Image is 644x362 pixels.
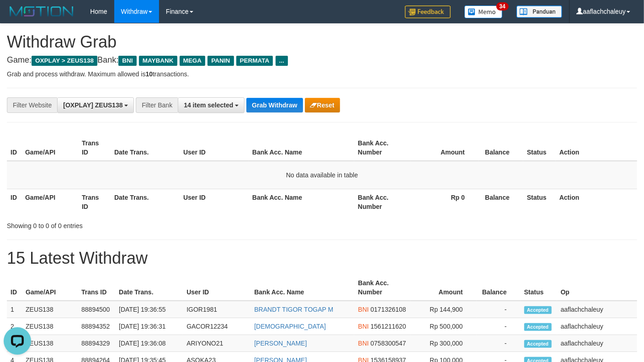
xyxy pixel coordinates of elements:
[305,98,340,112] button: Reset
[57,97,134,113] button: [OXPLAY] ZEUS138
[180,56,206,66] span: MEGA
[358,323,368,330] span: BNI
[7,33,637,51] h1: Withdraw Grab
[249,135,354,161] th: Bank Acc. Name
[557,318,637,335] td: aaflachchaleuy
[183,275,250,301] th: User ID
[22,318,78,335] td: ZEUS138
[180,189,249,215] th: User ID
[250,275,354,301] th: Bank Acc. Name
[145,70,153,78] strong: 10
[136,97,178,113] div: Filter Bank
[371,323,406,330] span: Copy 1561211620 to clipboard
[183,318,250,335] td: GACOR12234
[410,301,477,318] td: Rp 144,900
[358,306,368,313] span: BNI
[249,189,354,215] th: Bank Acc. Name
[236,56,273,66] span: PERMATA
[7,218,261,230] div: Showing 0 to 0 of 0 entries
[410,335,477,352] td: Rp 300,000
[115,301,183,318] td: [DATE] 19:36:55
[371,306,406,313] span: Copy 0171326108 to clipboard
[115,275,183,301] th: Date Trans.
[78,301,115,318] td: 88894500
[178,97,245,113] button: 14 item selected
[78,275,115,301] th: Trans ID
[477,275,521,301] th: Balance
[7,318,22,335] td: 2
[405,5,451,18] img: Feedback.jpg
[183,301,250,318] td: IGOR1981
[7,69,637,79] p: Grab and process withdraw. Maximum allowed is transactions.
[7,135,21,161] th: ID
[556,135,637,161] th: Action
[524,306,552,314] span: Accepted
[184,101,233,109] span: 14 item selected
[7,249,637,267] h1: 15 Latest Withdraw
[139,56,177,66] span: MAYBANK
[254,323,326,330] a: [DEMOGRAPHIC_DATA]
[410,275,477,301] th: Amount
[22,335,78,352] td: ZEUS138
[254,306,333,313] a: BRANDT TIGOR TOGAP M
[111,189,180,215] th: Date Trans.
[180,135,249,161] th: User ID
[63,101,122,109] span: [OXPLAY] ZEUS138
[78,135,111,161] th: Trans ID
[118,56,136,66] span: BNI
[246,98,303,112] button: Grab Withdraw
[78,335,115,352] td: 88894329
[521,275,557,301] th: Status
[411,135,479,161] th: Amount
[479,135,523,161] th: Balance
[4,4,31,31] button: Open LiveChat chat widget
[7,56,637,65] h4: Game: Bank:
[32,56,97,66] span: OXPLAY > ZEUS138
[7,301,22,318] td: 1
[556,189,637,215] th: Action
[411,189,479,215] th: Rp 0
[354,135,411,161] th: Bank Acc. Number
[358,340,368,347] span: BNI
[21,189,78,215] th: Game/API
[208,56,234,66] span: PANIN
[254,340,307,347] a: [PERSON_NAME]
[523,189,556,215] th: Status
[354,189,411,215] th: Bank Acc. Number
[111,135,180,161] th: Date Trans.
[276,56,288,66] span: ...
[78,318,115,335] td: 88894352
[22,301,78,318] td: ZEUS138
[354,275,410,301] th: Bank Acc. Number
[78,189,111,215] th: Trans ID
[524,323,552,331] span: Accepted
[7,97,57,113] div: Filter Website
[477,301,521,318] td: -
[557,335,637,352] td: aaflachchaleuy
[115,318,183,335] td: [DATE] 19:36:31
[557,301,637,318] td: aaflachchaleuy
[371,340,406,347] span: Copy 0758300547 to clipboard
[464,5,503,18] img: Button%20Memo.svg
[7,161,637,189] td: No data available in table
[496,2,509,11] span: 34
[7,275,22,301] th: ID
[115,335,183,352] td: [DATE] 19:36:08
[410,318,477,335] td: Rp 500,000
[523,135,556,161] th: Status
[479,189,523,215] th: Balance
[557,275,637,301] th: Op
[516,5,562,18] img: panduan.png
[21,135,78,161] th: Game/API
[183,335,250,352] td: ARIYONO21
[7,189,21,215] th: ID
[22,275,78,301] th: Game/API
[477,335,521,352] td: -
[7,5,76,18] img: MOTION_logo.png
[477,318,521,335] td: -
[524,340,552,348] span: Accepted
